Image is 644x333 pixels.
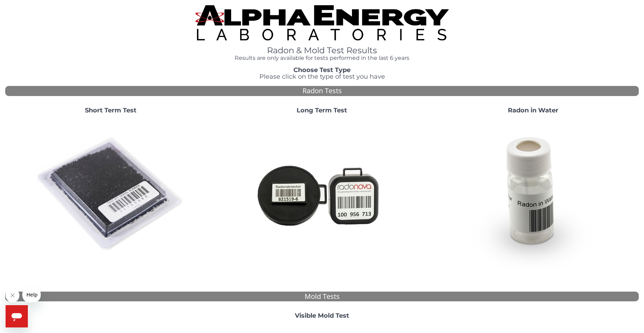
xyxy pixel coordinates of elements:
img: Radtrak2vsRadtrak3.jpg [247,120,397,269]
div: Mold Tests [5,292,639,302]
strong: Long Term Test [297,106,347,114]
strong: Visible Mold Test [295,312,349,319]
img: RadoninWater.jpg [458,120,608,269]
div: Radon Tests [5,86,639,96]
strong: Choose Test Type [293,66,351,74]
h1: Radon & Mold Test Results [195,46,449,55]
span: Please click on the type of test you have [259,73,385,80]
iframe: Button to launch messaging window [6,305,28,327]
iframe: Message from company [22,287,41,302]
img: ShortTerm.jpg [36,120,186,269]
strong: Short Term Test [85,106,136,114]
iframe: Close message [6,288,19,302]
img: TightCrop.jpg [195,5,449,40]
h4: Results are only available for tests performed in the last 6 years [195,55,449,61]
strong: Radon in Water [508,106,558,114]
